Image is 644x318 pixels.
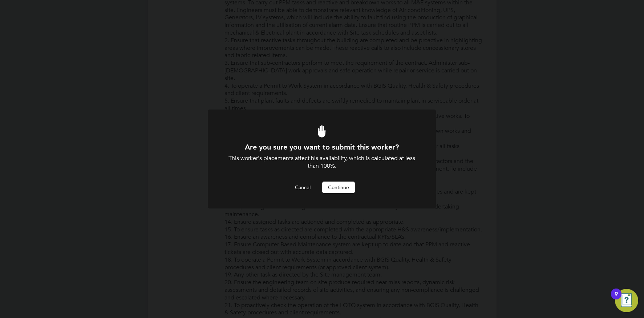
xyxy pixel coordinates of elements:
[615,289,638,312] button: Open Resource Center, 9 new notifications
[289,182,316,193] button: Cancel
[227,155,416,170] div: This worker's placements affect his availability, which is calculated at less than 100%.
[322,182,355,193] button: Continue
[227,142,416,152] h1: Are you sure you want to submit this worker?
[615,294,618,303] div: 9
